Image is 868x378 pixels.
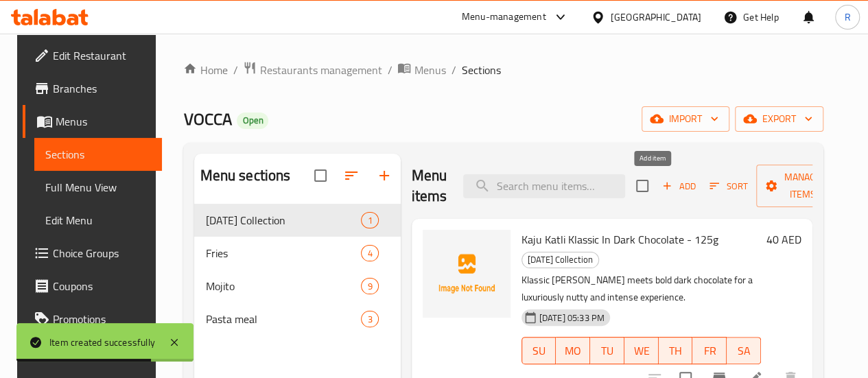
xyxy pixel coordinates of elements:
[664,341,688,361] span: TH
[451,62,456,78] li: /
[727,337,761,364] button: SA
[423,230,511,318] img: Kaju Katli Klassic In Dark Chocolate - 125g
[361,311,378,327] div: items
[746,110,812,128] span: export
[521,272,761,306] p: Klassic [PERSON_NAME] meets bold dark chocolate for a luxuriously nutty and intense experience.
[756,165,848,207] button: Manage items
[528,341,551,361] span: SU
[534,311,610,324] span: [DATE] 05:33 PM
[561,341,585,361] span: MO
[660,178,697,194] span: Add
[642,106,729,132] button: import
[183,62,227,78] a: Home
[362,247,377,260] span: 4
[556,337,590,364] button: MO
[735,106,823,132] button: export
[34,204,162,237] a: Edit Menu
[657,176,701,197] button: Add
[412,165,447,206] h2: Menu items
[522,252,598,268] span: [DATE] Collection
[306,161,335,190] span: Select all sections
[732,341,755,361] span: SA
[361,212,378,228] div: items
[362,214,377,227] span: 1
[45,179,151,196] span: Full Menu View
[521,229,718,250] span: Kaju Katli Klassic In Dark Chocolate - 125g
[709,178,747,194] span: Sort
[521,252,599,268] div: Diwali Collection
[362,280,377,293] span: 9
[194,270,400,303] div: Mojito9
[362,313,377,326] span: 3
[463,174,625,198] input: search
[361,278,378,294] div: items
[205,245,361,261] span: Fries
[766,230,801,249] h6: 40 AED
[23,105,162,138] a: Menus
[590,337,624,364] button: TU
[53,278,151,294] span: Coupons
[596,341,619,361] span: TU
[23,72,162,105] a: Branches
[461,62,500,78] span: Sections
[200,165,290,186] h2: Menu sections
[194,204,400,237] div: [DATE] Collection1
[194,303,400,335] div: Pasta meal3
[692,337,727,364] button: FR
[194,198,400,341] nav: Menu sections
[628,172,657,200] span: Select section
[659,337,693,364] button: TH
[23,39,162,72] a: Edit Restaurant
[23,270,162,303] a: Coupons
[698,341,721,361] span: FR
[205,311,361,327] span: Pasta meal
[205,278,361,294] span: Mojito
[521,337,556,364] button: SU
[56,113,151,130] span: Menus
[53,47,151,64] span: Edit Restaurant
[844,10,850,25] span: R
[237,115,268,126] span: Open
[335,159,368,192] span: Sort sections
[23,303,162,335] a: Promotions
[233,62,237,78] li: /
[624,337,659,364] button: WE
[259,62,382,78] span: Restaurants management
[368,159,401,192] button: Add section
[237,113,268,129] div: Open
[183,61,823,79] nav: breadcrumb
[53,80,151,97] span: Branches
[49,335,155,350] div: Item created successfully
[767,169,837,203] span: Manage items
[630,341,653,361] span: WE
[205,212,361,228] span: [DATE] Collection
[387,62,392,78] li: /
[53,311,151,327] span: Promotions
[243,61,382,79] a: Restaurants management
[23,237,162,270] a: Choice Groups
[414,62,445,78] span: Menus
[45,146,151,163] span: Sections
[653,110,718,128] span: import
[34,171,162,204] a: Full Menu View
[183,104,231,134] span: VOCCA
[462,9,546,25] div: Menu-management
[34,138,162,171] a: Sections
[397,61,445,79] a: Menus
[194,237,400,270] div: Fries4
[205,212,361,228] div: Diwali Collection
[706,176,751,197] button: Sort
[611,10,701,25] div: [GEOGRAPHIC_DATA]
[53,245,151,261] span: Choice Groups
[701,176,756,197] span: Sort items
[45,212,151,228] span: Edit Menu
[361,245,378,261] div: items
